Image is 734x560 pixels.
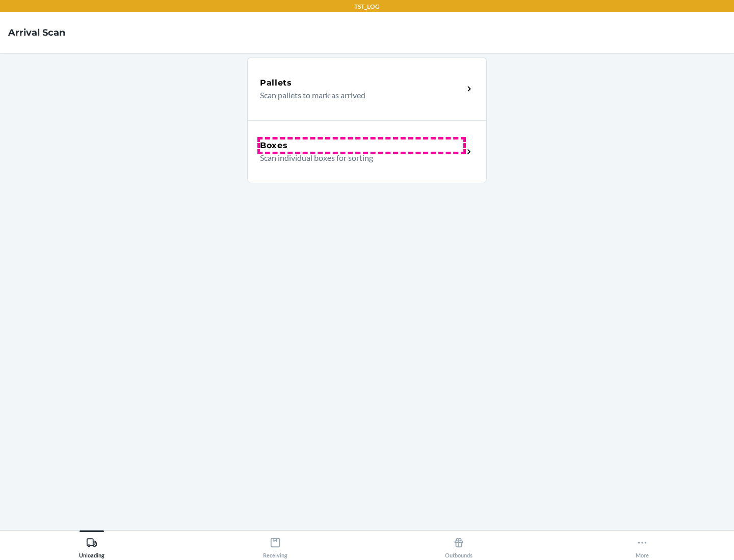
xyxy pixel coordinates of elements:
[260,139,288,152] h5: Boxes
[636,533,649,558] div: More
[79,533,104,558] div: Unloading
[183,530,367,558] button: Receiving
[354,2,380,11] p: TST_LOG
[247,57,487,120] a: PalletsScan pallets to mark as arrived
[247,120,487,183] a: BoxesScan individual boxes for sorting
[367,530,550,558] button: Outbounds
[8,26,65,39] h4: Arrival Scan
[263,533,287,558] div: Receiving
[260,77,292,89] h5: Pallets
[260,152,455,164] p: Scan individual boxes for sorting
[260,89,455,101] p: Scan pallets to mark as arrived
[445,533,473,558] div: Outbounds
[550,530,734,558] button: More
